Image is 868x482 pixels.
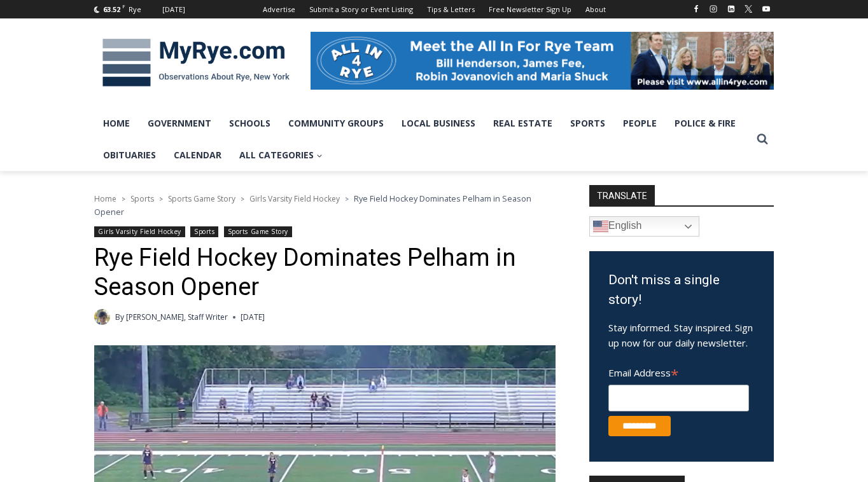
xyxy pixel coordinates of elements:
a: Sports [130,193,154,204]
img: en [593,219,608,234]
a: Schools [220,107,279,139]
span: All Categories [239,148,323,162]
span: > [241,195,244,203]
a: All Categories [230,139,332,171]
a: People [614,107,666,139]
a: Government [139,107,220,139]
a: Calendar [165,139,230,171]
div: Rye [129,4,141,15]
a: Community Groups [279,107,393,139]
img: (PHOTO: MyRye.com 2024 Head Intern, Editor and now Staff Writer Charlie Morris. Contributed.)Char... [94,309,110,325]
a: Home [94,107,139,139]
label: Email Address [608,360,749,383]
a: Girls Varsity Field Hockey [94,226,185,237]
a: Girls Varsity Field Hockey [249,193,340,204]
time: [DATE] [241,311,265,323]
nav: Primary Navigation [94,107,751,172]
a: [PERSON_NAME], Staff Writer [126,312,228,322]
div: [DATE] [162,4,185,15]
span: > [122,195,125,203]
a: Linkedin [724,1,739,17]
a: Real Estate [484,107,561,139]
a: Facebook [689,1,704,17]
h1: Rye Field Hockey Dominates Pelham in Season Opener [94,244,556,301]
img: MyRye.com [94,30,298,96]
a: Author image [94,309,110,325]
a: Sports Game Story [224,226,292,237]
a: English [589,216,699,237]
a: Obituaries [94,139,165,171]
button: View Search Form [751,128,774,151]
span: By [115,311,124,323]
span: 63.52 [103,4,120,14]
h3: Don't miss a single story! [608,270,755,310]
img: All in for Rye [311,32,774,89]
span: F [122,3,125,10]
a: Local Business [393,107,484,139]
a: X [741,1,756,17]
span: > [159,195,163,203]
a: Home [94,193,116,204]
span: Rye Field Hockey Dominates Pelham in Season Opener [94,193,531,217]
a: Instagram [706,1,721,17]
a: Police & Fire [666,107,745,139]
span: > [345,195,349,203]
p: Stay informed. Stay inspired. Sign up now for our daily newsletter. [608,320,755,350]
a: YouTube [759,1,774,17]
strong: TRANSLATE [589,185,655,205]
nav: Breadcrumbs [94,192,556,218]
a: Sports [561,107,614,139]
a: Sports [190,226,218,237]
a: Sports Game Story [168,193,235,204]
